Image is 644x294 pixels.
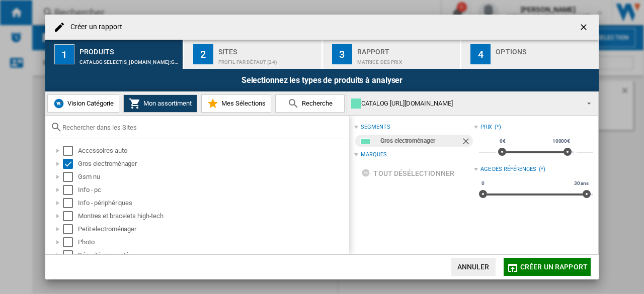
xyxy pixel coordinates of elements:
[78,185,348,195] div: Info - pc
[54,44,74,64] div: 1
[361,164,454,182] div: tout désélectionner
[62,124,344,131] input: Rechercher dans les Sites
[79,54,179,65] div: CATALOG SELECTIS_[DOMAIN_NAME]:Gros electroménager
[53,97,65,110] img: wiser-icon-blue.png
[78,172,348,182] div: Gsm nu
[63,211,78,221] md-checkbox: Select
[219,100,266,107] span: Mes Sélections
[361,151,386,159] div: Marques
[63,172,78,182] md-checkbox: Select
[78,211,348,221] div: Montres et bracelets high-tech
[63,250,78,260] md-checkbox: Select
[575,17,595,37] button: getI18NText('BUTTONS.CLOSE_DIALOG')
[579,22,591,34] ng-md-icon: getI18NText('BUTTONS.CLOSE_DIALOG')
[551,137,572,145] span: 10000€
[141,100,192,107] span: Mon assortiment
[63,185,78,195] md-checkbox: Select
[275,94,345,113] button: Recherche
[470,44,491,64] div: 4
[461,136,473,148] ng-md-icon: Retirer
[573,179,590,187] span: 30 ans
[504,258,591,276] button: Créer un rapport
[461,40,599,69] button: 4 Options
[361,123,390,131] div: segments
[480,123,493,131] div: Prix
[358,164,457,182] button: tout désélectionner
[63,146,78,156] md-checkbox: Select
[78,237,348,247] div: Photo
[65,100,114,107] span: Vision Catégorie
[218,44,317,54] div: Sites
[65,22,123,32] h4: Créer un rapport
[480,165,536,173] div: Age des références
[496,44,595,54] div: Options
[357,44,456,54] div: Rapport
[218,54,317,65] div: Profil par défaut (24)
[480,179,486,187] span: 0
[351,96,578,111] div: CATALOG [URL][DOMAIN_NAME]
[451,258,496,276] button: Annuler
[63,159,78,169] md-checkbox: Select
[78,159,348,169] div: Gros electroménager
[332,44,352,64] div: 3
[380,135,460,147] div: Gros electroménager
[47,94,119,113] button: Vision Catégorie
[520,263,588,271] span: Créer un rapport
[78,250,348,260] div: Sécurité connectée
[357,54,456,65] div: Matrice des prix
[63,198,78,208] md-checkbox: Select
[78,224,348,234] div: Petit electroménager
[123,94,197,113] button: Mon assortiment
[201,94,271,113] button: Mes Sélections
[45,69,599,91] div: Selectionnez les types de produits à analyser
[45,40,184,69] button: 1 Produits CATALOG SELECTIS_[DOMAIN_NAME]:Gros electroménager
[78,146,348,156] div: Accessoires auto
[498,137,507,145] span: 0€
[63,224,78,234] md-checkbox: Select
[323,40,461,69] button: 3 Rapport Matrice des prix
[79,44,179,54] div: Produits
[184,40,323,69] button: 2 Sites Profil par défaut (24)
[193,44,213,64] div: 2
[78,198,348,208] div: Info - périphériques
[63,237,78,247] md-checkbox: Select
[299,100,333,107] span: Recherche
